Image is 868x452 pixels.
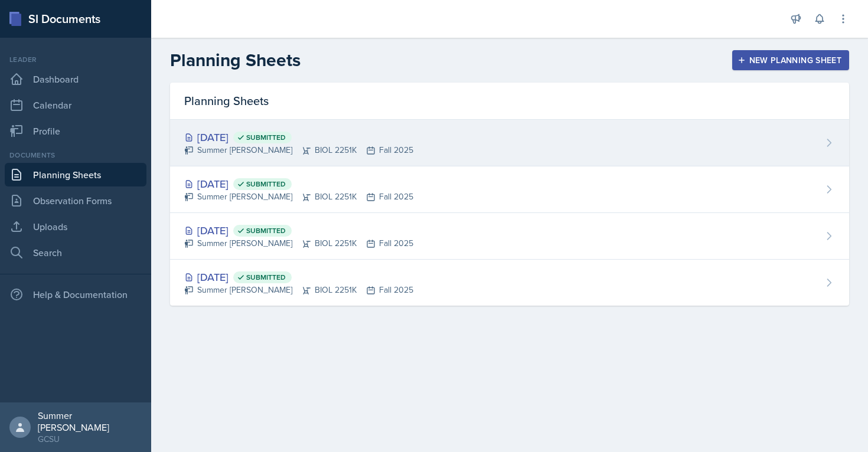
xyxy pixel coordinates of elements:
[184,191,413,203] div: Summer [PERSON_NAME] BIOL 2251K Fall 2025
[5,241,146,264] a: Search
[184,222,413,238] div: [DATE]
[184,269,413,285] div: [DATE]
[184,284,413,296] div: Summer [PERSON_NAME] BIOL 2251K Fall 2025
[170,166,849,213] a: [DATE] Submitted Summer [PERSON_NAME]BIOL 2251KFall 2025
[184,144,413,156] div: Summer [PERSON_NAME] BIOL 2251K Fall 2025
[732,50,849,70] button: New Planning Sheet
[38,433,142,445] div: GCSU
[184,237,413,250] div: Summer [PERSON_NAME] BIOL 2251K Fall 2025
[5,54,146,65] div: Leader
[170,260,849,306] a: [DATE] Submitted Summer [PERSON_NAME]BIOL 2251KFall 2025
[5,215,146,238] a: Uploads
[246,273,286,282] span: Submitted
[5,189,146,212] a: Observation Forms
[184,129,413,145] div: [DATE]
[170,83,849,120] div: Planning Sheets
[246,226,286,235] span: Submitted
[170,213,849,260] a: [DATE] Submitted Summer [PERSON_NAME]BIOL 2251KFall 2025
[170,120,849,166] a: [DATE] Submitted Summer [PERSON_NAME]BIOL 2251KFall 2025
[5,150,146,161] div: Documents
[5,283,146,306] div: Help & Documentation
[5,163,146,186] a: Planning Sheets
[5,93,146,117] a: Calendar
[5,67,146,91] a: Dashboard
[246,133,286,142] span: Submitted
[246,179,286,189] span: Submitted
[5,119,146,143] a: Profile
[170,50,301,71] h2: Planning Sheets
[38,410,142,433] div: Summer [PERSON_NAME]
[184,176,413,192] div: [DATE]
[740,55,841,65] div: New Planning Sheet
